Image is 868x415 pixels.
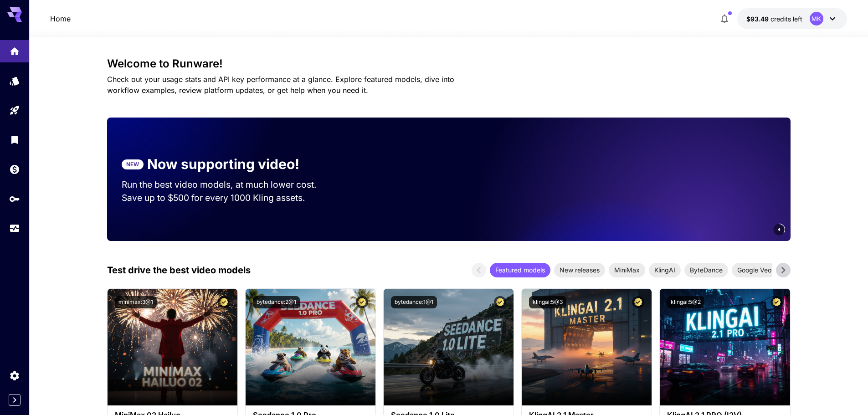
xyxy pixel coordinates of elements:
[684,263,728,277] div: ByteDance
[9,193,20,205] div: API Keys
[107,263,251,277] p: Test drive the best video models
[746,14,802,24] div: $93.4868
[667,296,704,308] button: klingai:5@2
[9,223,20,234] div: Usage
[9,46,20,57] div: Home
[660,289,790,405] img: alt
[737,8,847,29] button: $93.4868MK
[732,265,777,275] span: Google Veo
[522,289,652,405] img: alt
[490,265,550,275] span: Featured models
[684,265,728,275] span: ByteDance
[649,265,681,275] span: KlingAI
[107,75,454,95] span: Check out your usage stats and API key performance at a glance. Explore featured models, dive int...
[490,263,550,277] div: Featured models
[810,12,823,26] div: MK
[50,13,71,24] a: Home
[356,296,368,308] button: Certified Model – Vetted for best performance and includes a commercial license.
[108,289,237,405] img: alt
[391,296,437,308] button: bytedance:1@1
[649,263,681,277] div: KlingAI
[126,160,139,169] p: NEW
[122,178,334,191] p: Run the best video models, at much lower cost.
[253,296,300,308] button: bytedance:2@1
[632,296,644,308] button: Certified Model – Vetted for best performance and includes a commercial license.
[50,13,71,24] nav: breadcrumb
[609,263,645,277] div: MiniMax
[732,263,777,277] div: Google Veo
[115,296,157,308] button: minimax:3@1
[9,370,20,381] div: Settings
[107,57,791,70] h3: Welcome to Runware!
[384,289,514,405] img: alt
[147,154,299,174] p: Now supporting video!
[218,296,230,308] button: Certified Model – Vetted for best performance and includes a commercial license.
[9,164,20,175] div: Wallet
[9,394,21,406] button: Expand sidebar
[778,226,781,233] span: 4
[609,265,645,275] span: MiniMax
[770,15,802,23] span: credits left
[770,296,783,308] button: Certified Model – Vetted for best performance and includes a commercial license.
[529,296,566,308] button: klingai:5@3
[494,296,506,308] button: Certified Model – Vetted for best performance and includes a commercial license.
[746,15,770,23] span: $93.49
[9,75,20,87] div: Models
[246,289,375,405] img: alt
[9,134,20,145] div: Library
[554,263,605,277] div: New releases
[122,191,334,205] p: Save up to $500 for every 1000 Kling assets.
[9,105,20,116] div: Playground
[554,265,605,275] span: New releases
